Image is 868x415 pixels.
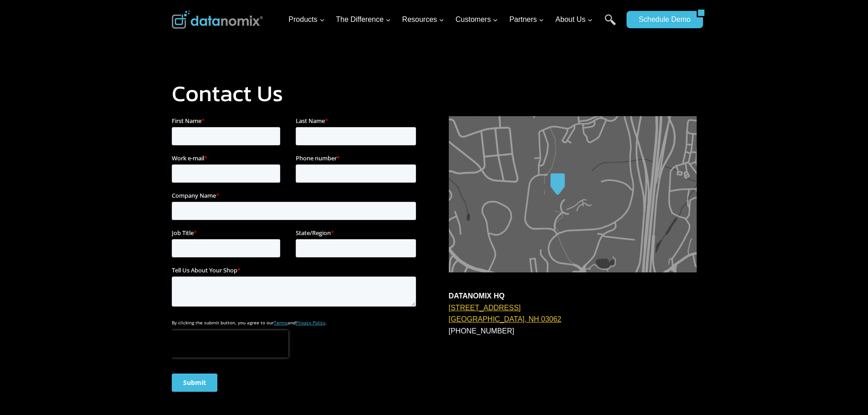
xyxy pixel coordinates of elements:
img: Datanomix [172,10,263,29]
a: [STREET_ADDRESS][GEOGRAPHIC_DATA], NH 03062 [449,304,561,323]
span: Resources [402,14,444,26]
span: Customers [456,14,498,26]
nav: Primary Navigation [285,5,622,35]
strong: DATANOMIX HQ [449,292,505,300]
p: [PHONE_NUMBER] [449,290,697,337]
span: Partners [509,14,544,26]
span: Products [288,14,324,26]
a: Search [605,14,616,35]
span: About Us [555,14,593,26]
h1: Contact Us [172,82,697,105]
a: Schedule Demo [627,11,697,28]
iframe: Form 0 [172,116,420,400]
span: The Difference [336,14,391,26]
